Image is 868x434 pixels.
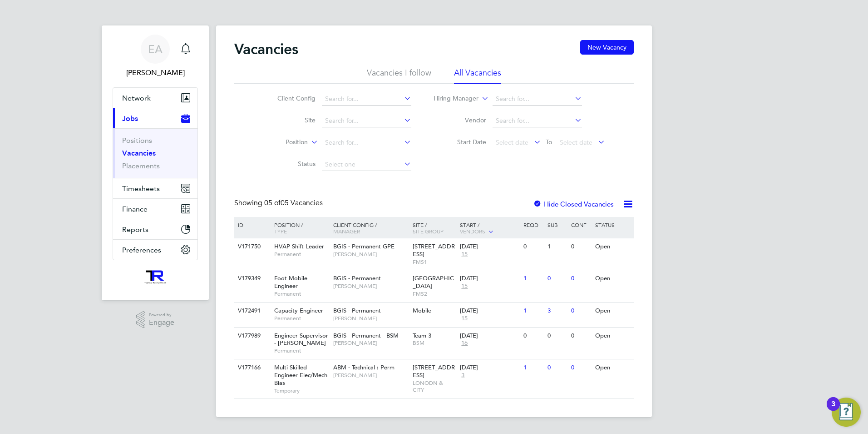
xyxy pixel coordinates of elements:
[333,339,408,347] span: [PERSON_NAME]
[831,404,835,416] div: 3
[122,149,156,157] a: Vacancies
[333,274,381,282] span: BGIS - Permanent
[434,116,486,124] label: Vendor
[122,161,160,170] a: Placements
[545,303,569,319] div: 3
[333,251,408,258] span: [PERSON_NAME]
[413,290,456,298] span: FMS2
[454,67,501,84] li: All Vacancies
[413,379,456,394] span: LONODN & CITY
[521,217,545,232] div: Reqd
[263,116,316,124] label: Site
[333,315,408,322] span: [PERSON_NAME]
[460,364,519,372] div: [DATE]
[545,359,569,376] div: 0
[322,115,411,127] input: Search for...
[149,311,174,319] span: Powered by
[256,138,308,147] label: Position
[460,275,519,283] div: [DATE]
[333,372,408,379] span: [PERSON_NAME]
[122,114,138,123] span: Jobs
[274,363,327,387] span: Multi Skilled Engineer Elec/Mech Bias
[460,251,469,258] span: 15
[274,227,287,235] span: Type
[274,274,307,290] span: Foot Mobile Engineer
[264,198,323,207] span: 05 Vacancies
[580,40,634,55] button: New Vacancy
[496,138,528,146] span: Select date
[413,332,431,339] span: Team 3
[113,88,197,108] button: Network
[593,359,632,376] div: Open
[113,128,197,178] div: Jobs
[545,270,569,287] div: 0
[460,315,469,323] span: 15
[521,303,545,319] div: 1
[149,319,174,327] span: Engage
[274,315,329,322] span: Permanent
[367,67,431,84] li: Vacancies I follow
[263,94,316,102] label: Client Config
[264,198,281,207] span: 05 of
[493,93,582,106] input: Search for...
[113,67,198,78] span: Ellis Andrew
[322,136,411,149] input: Search for...
[832,398,861,427] button: Open Resource Center, 3 new notifications
[122,225,148,234] span: Reports
[236,359,267,376] div: V177166
[493,115,582,127] input: Search for...
[569,303,592,319] div: 0
[331,217,410,239] div: Client Config /
[236,303,267,319] div: V172491
[113,240,197,260] button: Preferences
[593,270,632,287] div: Open
[413,242,455,258] span: [STREET_ADDRESS]
[413,258,456,266] span: FMS1
[102,25,209,300] nav: Main navigation
[413,363,455,379] span: [STREET_ADDRESS]
[521,270,545,287] div: 1
[458,217,521,240] div: Start /
[533,200,614,208] label: Hide Closed Vacancies
[460,339,469,347] span: 16
[569,270,592,287] div: 0
[545,238,569,255] div: 1
[413,274,454,290] span: [GEOGRAPHIC_DATA]
[593,238,632,255] div: Open
[113,178,197,198] button: Timesheets
[460,283,469,290] span: 15
[236,328,267,344] div: V177989
[333,242,395,250] span: BGIS - Permanent GPE
[569,328,592,344] div: 0
[267,217,331,239] div: Position /
[274,307,323,314] span: Capacity Engineer
[322,93,411,106] input: Search for...
[274,332,328,347] span: Engineer Supervisor - [PERSON_NAME]
[122,184,160,193] span: Timesheets
[333,227,360,235] span: Manager
[148,43,163,55] span: EA
[410,217,458,239] div: Site /
[274,290,329,298] span: Permanent
[460,372,466,379] span: 3
[569,359,592,376] div: 0
[413,339,456,347] span: BSM
[322,158,411,171] input: Select one
[136,311,175,328] a: Powered byEngage
[234,40,298,58] h2: Vacancies
[521,238,545,255] div: 0
[593,303,632,319] div: Open
[333,363,395,371] span: ABM - Technical : Perm
[333,332,399,339] span: BGIS - Permanent - BSM
[333,283,408,290] span: [PERSON_NAME]
[143,269,168,284] img: wearetecrec-logo-retina.png
[236,270,267,287] div: V179349
[560,138,592,146] span: Select date
[274,347,329,354] span: Permanent
[234,198,325,208] div: Showing
[460,243,519,251] div: [DATE]
[236,217,267,232] div: ID
[593,217,632,232] div: Status
[122,94,151,102] span: Network
[274,242,324,250] span: HVAP Shift Leader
